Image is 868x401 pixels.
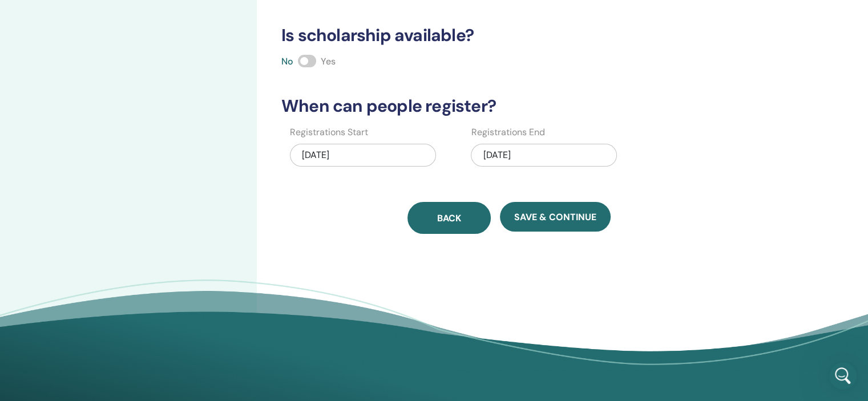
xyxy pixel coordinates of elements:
button: Back [407,202,491,234]
span: number [90,218,121,227]
h3: Is scholarship available? [274,25,744,46]
h3: When can people register? [274,96,744,116]
span: Yes [321,55,336,67]
span: No [281,55,293,67]
span: Save & Continue [514,211,596,223]
button: Messages [76,296,152,342]
label: Registrations Start [290,125,368,139]
span: Messages [95,325,134,333]
label: Registrations End [471,125,544,139]
span: contact [124,263,154,272]
div: [DATE] [471,144,617,167]
iframe: Intercom live chat [829,362,857,390]
span: Help [180,325,200,333]
span: contact [134,173,163,182]
button: Save & Continue [500,202,611,232]
span: Back [437,212,461,224]
div: [DATE] [290,144,436,167]
button: Help [152,296,228,342]
span: contact [73,128,103,137]
span: Home [26,325,50,333]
